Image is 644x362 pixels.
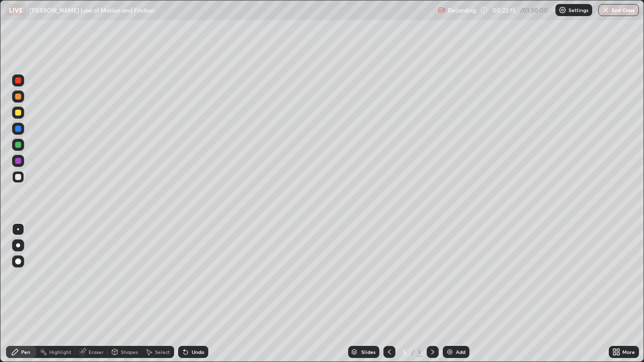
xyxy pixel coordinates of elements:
div: Eraser [89,349,104,354]
div: More [622,349,635,354]
div: 3 [417,347,423,356]
div: Pen [21,349,30,354]
div: Add [456,349,465,354]
p: Recording [448,7,476,14]
div: / [412,349,415,355]
div: Select [155,349,170,354]
p: [PERSON_NAME] Law of Motion and Friction [30,6,154,14]
img: class-settings-icons [558,6,567,14]
p: LIVE [9,6,23,14]
div: 3 [399,349,410,355]
img: end-class-cross [602,6,610,14]
button: End Class [598,4,639,16]
img: add-slide-button [446,348,454,356]
div: Highlight [49,349,71,354]
div: Undo [192,349,204,354]
p: Settings [569,8,588,13]
div: Slides [361,349,375,354]
img: recording.375f2c34.svg [438,6,446,14]
div: Shapes [121,349,138,354]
